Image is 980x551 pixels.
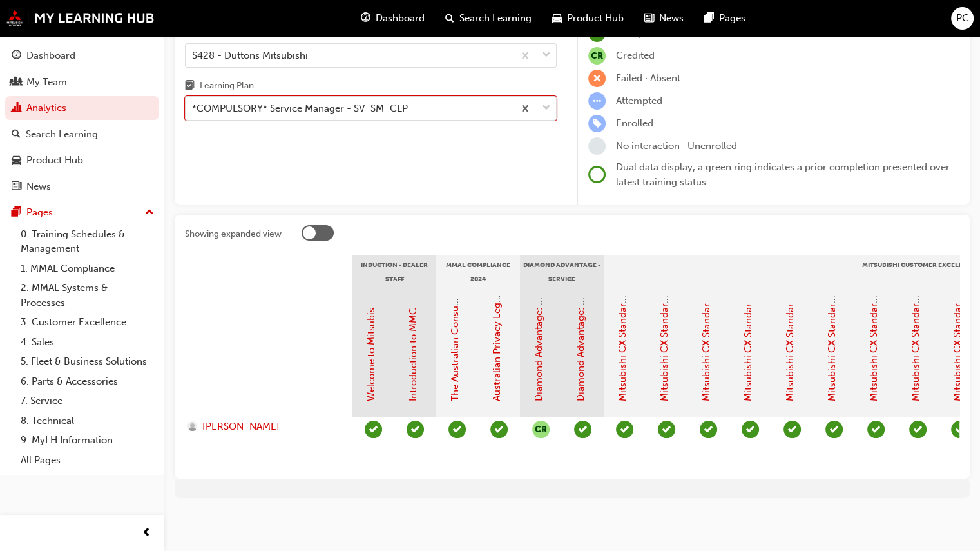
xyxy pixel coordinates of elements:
button: Pages [5,201,159,225]
span: prev-icon [142,525,151,541]
span: guage-icon [361,10,370,26]
span: learningRecordVerb_NONE-icon [588,137,606,155]
span: No interaction · Unenrolled [616,140,737,152]
span: pages-icon [704,10,714,26]
span: learningRecordVerb_PASS-icon [825,421,843,438]
span: [PERSON_NAME] [202,419,280,434]
span: learningRecordVerb_PASS-icon [742,421,759,438]
div: Pages [26,205,53,220]
div: Dashboard [26,48,75,63]
span: Search Learning [459,11,532,26]
span: learningRecordVerb_PASS-icon [616,421,633,438]
div: Search Learning [26,127,98,142]
a: Diamond Advantage: Fundamentals [533,242,544,401]
span: learningRecordVerb_COMPLETE-icon [365,421,382,438]
img: mmal [6,10,155,26]
span: learningRecordVerb_PASS-icon [407,421,424,438]
span: Pages [719,11,745,26]
div: My Team [26,75,67,90]
div: Diamond Advantage - Service [520,255,604,288]
span: people-icon [12,77,21,88]
span: down-icon [542,100,551,117]
a: 4. Sales [15,332,159,352]
a: pages-iconPages [694,5,756,32]
div: S428 - Duttons Mitsubishi [192,48,308,63]
a: My Team [5,70,159,94]
a: 6. Parts & Accessories [15,372,159,392]
span: Credited [616,50,655,61]
div: *COMPULSORY* Service Manager - SV_SM_CLP [192,101,408,116]
span: learningRecordVerb_ATTEMPT-icon [588,92,606,110]
span: Failed · Absent [616,72,680,84]
div: MMAL Compliance 2024 [436,255,520,288]
a: [PERSON_NAME] [187,419,340,434]
a: Mitsubishi CX Standards - Introduction [617,228,628,401]
a: 7. Service [15,391,159,411]
div: Learning Plan [200,79,254,92]
span: Product Hub [567,11,624,26]
a: 9. MyLH Information [15,430,159,450]
div: News [26,179,51,194]
span: null-icon [588,47,606,65]
a: 8. Technical [15,411,159,431]
a: 2. MMAL Systems & Processes [15,278,159,312]
span: Enrolled [616,117,653,129]
span: Attempted [616,95,662,106]
a: news-iconNews [634,5,694,32]
span: learningRecordVerb_FAIL-icon [588,70,606,87]
span: up-icon [145,205,154,221]
span: PC [956,11,969,26]
span: learningRecordVerb_PASS-icon [867,421,885,438]
span: learningplan-icon [185,81,195,92]
span: Dual data display; a green ring indicates a prior completion presented over latest training status. [616,161,950,188]
a: search-iconSearch Learning [435,5,542,32]
span: guage-icon [12,50,21,62]
a: 0. Training Schedules & Management [15,225,159,259]
a: All Pages [15,450,159,470]
span: Dashboard [376,11,425,26]
span: learningRecordVerb_PASS-icon [658,421,675,438]
a: News [5,175,159,199]
span: car-icon [552,10,562,26]
a: Dashboard [5,44,159,68]
span: pages-icon [12,207,21,219]
span: News [659,11,684,26]
span: search-icon [445,10,454,26]
span: news-icon [644,10,654,26]
button: DashboardMy TeamAnalyticsSearch LearningProduct HubNews [5,41,159,201]
span: learningRecordVerb_PASS-icon [574,421,591,438]
div: Showing expanded view [185,228,282,241]
span: learningRecordVerb_PASS-icon [490,421,508,438]
a: 1. MMAL Compliance [15,259,159,279]
div: Product Hub [26,153,83,168]
span: down-icon [542,47,551,64]
span: learningRecordVerb_ENROLL-icon [588,115,606,132]
span: news-icon [12,181,21,193]
span: learningRecordVerb_PASS-icon [700,421,717,438]
button: null-icon [532,421,550,438]
span: learningRecordVerb_PASS-icon [951,421,968,438]
a: car-iconProduct Hub [542,5,634,32]
span: car-icon [12,155,21,166]
a: 3. Customer Excellence [15,312,159,332]
a: Search Learning [5,123,159,146]
span: chart-icon [12,103,21,114]
span: learningRecordVerb_PASS-icon [783,421,801,438]
a: 5. Fleet & Business Solutions [15,352,159,372]
span: search-icon [12,129,21,141]
a: guage-iconDashboard [351,5,435,32]
a: Diamond Advantage: Service Training [575,234,586,401]
a: Analytics [5,96,159,120]
button: PC [951,7,974,30]
a: Product Hub [5,148,159,172]
span: learningRecordVerb_PASS-icon [448,421,466,438]
span: learningRecordVerb_PASS-icon [909,421,927,438]
div: Induction - Dealer Staff [352,255,436,288]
